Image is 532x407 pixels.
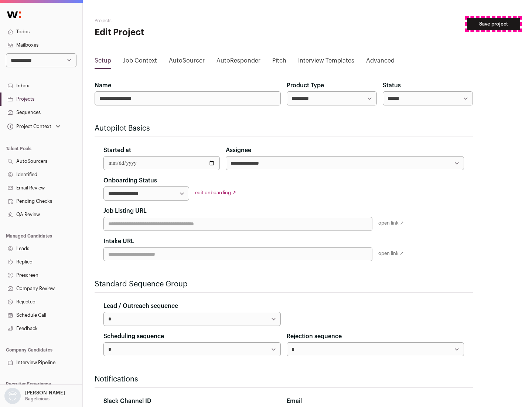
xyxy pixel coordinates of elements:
[298,56,354,68] a: Interview Templates
[216,56,260,68] a: AutoResponder
[195,190,236,195] a: edit onboarding ↗
[226,146,251,155] label: Assignee
[3,7,25,22] img: Wellfound
[383,81,401,90] label: Status
[169,56,205,68] a: AutoSourcer
[95,18,236,24] h2: Projects
[103,302,178,310] label: Lead / Outreach sequence
[95,81,111,90] label: Name
[287,81,324,90] label: Product Type
[95,123,473,134] h2: Autopilot Basics
[103,332,164,341] label: Scheduling sequence
[25,390,65,396] p: [PERSON_NAME]
[272,56,286,68] a: Pitch
[123,56,157,68] a: Job Context
[103,237,134,246] label: Intake URL
[103,146,131,155] label: Started at
[95,27,236,38] h1: Edit Project
[25,396,50,402] p: Bagelicious
[103,206,147,215] label: Job Listing URL
[287,397,464,406] div: Email
[95,279,473,289] h2: Standard Sequence Group
[103,176,157,185] label: Onboarding Status
[467,18,520,30] button: Save project
[103,397,151,406] label: Slack Channel ID
[3,388,66,404] button: Open dropdown
[95,56,111,68] a: Setup
[287,332,342,341] label: Rejection sequence
[6,121,62,132] button: Open dropdown
[4,388,21,404] img: nopic.png
[6,124,51,129] div: Project Context
[366,56,395,68] a: Advanced
[95,374,473,384] h2: Notifications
